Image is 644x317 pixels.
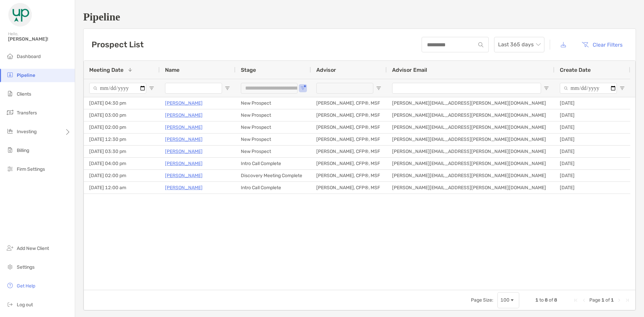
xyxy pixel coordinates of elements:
div: [DATE] 04:30 pm [84,97,160,109]
a: [PERSON_NAME] [165,135,203,144]
div: Page Size: [471,297,493,303]
a: [PERSON_NAME] [165,99,203,107]
div: Intro Call Complete [235,158,311,169]
div: [DATE] 12:00 am [84,182,160,194]
div: [PERSON_NAME][EMAIL_ADDRESS][PERSON_NAME][DOMAIN_NAME] [387,146,554,157]
div: [DATE] [554,146,630,157]
span: Firm Settings [17,166,45,172]
span: of [605,297,610,303]
div: [PERSON_NAME][EMAIL_ADDRESS][PERSON_NAME][DOMAIN_NAME] [387,158,554,169]
img: firm-settings icon [6,165,14,173]
div: [PERSON_NAME][EMAIL_ADDRESS][PERSON_NAME][DOMAIN_NAME] [387,182,554,194]
div: Last Page [625,298,630,303]
span: Advisor [316,67,336,73]
a: [PERSON_NAME] [165,147,203,156]
input: Name Filter Input [165,83,222,94]
div: New Prospect [235,109,311,121]
h3: Prospect List [92,40,144,49]
span: Dashboard [17,54,41,59]
span: Add New Client [17,246,49,251]
div: [DATE] 04:00 pm [84,158,160,169]
p: [PERSON_NAME] [165,183,203,192]
input: Create Date Filter Input [560,83,617,94]
div: [DATE] [554,158,630,169]
div: First Page [573,298,579,303]
span: of [549,297,553,303]
button: Open Filter Menu [225,86,230,91]
span: Investing [17,129,37,135]
a: [PERSON_NAME] [165,171,203,180]
div: New Prospect [235,134,311,145]
span: to [539,297,544,303]
button: Open Filter Menu [544,86,549,91]
img: Zoe Logo [8,3,32,27]
a: [PERSON_NAME] [165,111,203,119]
span: 8 [554,297,557,303]
img: transfers icon [6,108,14,116]
div: [PERSON_NAME], CFP®, MSF [311,109,387,121]
div: [PERSON_NAME], CFP®, MSF [311,121,387,133]
span: 1 [535,297,538,303]
img: investing icon [6,127,14,135]
img: dashboard icon [6,52,14,60]
img: add_new_client icon [6,244,14,252]
img: logout icon [6,300,14,308]
div: [PERSON_NAME], CFP®, MSF [311,134,387,145]
div: [DATE] [554,134,630,145]
img: billing icon [6,146,14,154]
div: [DATE] 02:00 pm [84,121,160,133]
div: New Prospect [235,146,311,157]
span: Settings [17,264,35,270]
span: Transfers [17,110,37,116]
a: [PERSON_NAME] [165,123,203,131]
span: Page [589,297,600,303]
div: New Prospect [235,97,311,109]
div: [PERSON_NAME], CFP®, MSF [311,182,387,194]
div: New Prospect [235,121,311,133]
img: get-help icon [6,281,14,289]
div: [DATE] 03:00 pm [84,109,160,121]
div: [PERSON_NAME][EMAIL_ADDRESS][PERSON_NAME][DOMAIN_NAME] [387,170,554,181]
span: Advisor Email [392,67,427,73]
span: Name [165,67,179,73]
div: Next Page [616,298,622,303]
div: 100 [500,297,509,303]
div: [PERSON_NAME][EMAIL_ADDRESS][PERSON_NAME][DOMAIN_NAME] [387,121,554,133]
span: Last 365 days [498,37,540,52]
div: [DATE] [554,170,630,181]
div: Intro Call Complete [235,182,311,194]
a: [PERSON_NAME] [165,159,203,168]
span: Billing [17,148,29,153]
button: Open Filter Menu [376,86,381,91]
div: [DATE] 12:30 pm [84,134,160,145]
button: Clear Filters [577,37,628,52]
div: [PERSON_NAME][EMAIL_ADDRESS][PERSON_NAME][DOMAIN_NAME] [387,109,554,121]
div: [DATE] [554,109,630,121]
input: Advisor Email Filter Input [392,83,541,94]
span: Meeting Date [89,67,123,73]
span: Stage [241,67,256,73]
img: input icon [478,42,483,47]
div: [PERSON_NAME][EMAIL_ADDRESS][PERSON_NAME][DOMAIN_NAME] [387,134,554,145]
div: [PERSON_NAME][EMAIL_ADDRESS][PERSON_NAME][DOMAIN_NAME] [387,97,554,109]
div: [DATE] [554,121,630,133]
input: Meeting Date Filter Input [89,83,146,94]
span: Clients [17,91,31,97]
div: [PERSON_NAME], CFP®, MSF [311,146,387,157]
div: Discovery Meeting Complete [235,170,311,181]
span: Pipeline [17,72,35,78]
button: Open Filter Menu [149,86,154,91]
div: [PERSON_NAME], CFP®, MSF [311,170,387,181]
span: [PERSON_NAME]! [8,36,71,42]
div: [DATE] [554,97,630,109]
span: 1 [611,297,614,303]
img: clients icon [6,90,14,98]
h1: Pipeline [83,11,636,23]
